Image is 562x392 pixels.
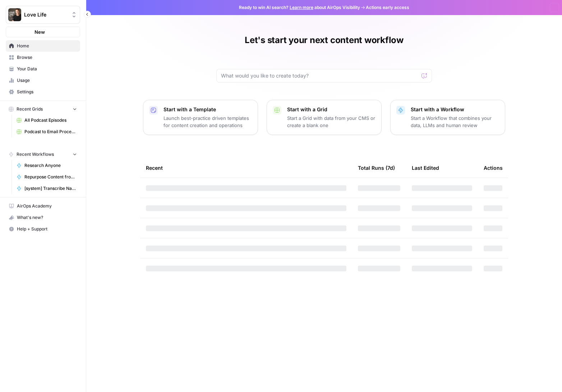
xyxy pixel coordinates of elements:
[17,43,77,49] span: Home
[390,100,505,135] button: Start with a WorkflowStart a Workflow that combines your data, LLMs and human review
[17,54,77,61] span: Browse
[24,162,77,169] span: Research Anyone
[6,212,80,223] div: What's new?
[412,158,439,178] div: Last Edited
[17,66,77,72] span: Your Data
[17,203,77,209] span: AirOps Academy
[24,11,68,18] span: Love Life
[6,200,80,212] a: AirOps Academy
[13,171,80,183] a: Repurpose Content from Audio
[287,115,376,129] p: Start a Grid with data from your CMS or create a blank one
[6,52,80,63] a: Browse
[358,158,395,178] div: Total Runs (7d)
[6,86,80,98] a: Settings
[6,6,80,24] button: Workspace: Love Life
[13,126,80,137] a: Podcast to Email Processor Grid
[24,185,77,192] span: [system] Transcribe Name and Speakers
[6,223,80,235] button: Help + Support
[17,151,54,158] span: Recent Workflows
[34,28,45,36] span: New
[290,5,313,10] a: Learn more
[245,34,404,46] h1: Let's start your next content workflow
[6,75,80,86] a: Usage
[6,40,80,52] a: Home
[24,117,77,123] span: All Podcast Episodes
[366,4,409,11] span: Actions early access
[17,226,77,232] span: Help + Support
[6,149,80,160] button: Recent Workflows
[8,8,21,21] img: Love Life Logo
[163,115,252,129] p: Launch best-practice driven templates for content creation and operations
[239,4,360,11] span: Ready to win AI search? about AirOps Visibility
[6,27,80,37] button: New
[17,106,43,112] span: Recent Grids
[13,115,80,126] a: All Podcast Episodes
[221,72,419,79] input: What would you like to create today?
[13,183,80,194] a: [system] Transcribe Name and Speakers
[24,129,77,135] span: Podcast to Email Processor Grid
[163,106,252,113] p: Start with a Template
[6,212,80,223] button: What's new?
[17,89,77,95] span: Settings
[146,158,346,178] div: Recent
[13,160,80,171] a: Research Anyone
[6,63,80,75] a: Your Data
[6,104,80,115] button: Recent Grids
[411,106,499,113] p: Start with a Workflow
[267,100,382,135] button: Start with a GridStart a Grid with data from your CMS or create a blank one
[17,77,77,84] span: Usage
[24,174,77,180] span: Repurpose Content from Audio
[484,158,503,178] div: Actions
[411,115,499,129] p: Start a Workflow that combines your data, LLMs and human review
[143,100,258,135] button: Start with a TemplateLaunch best-practice driven templates for content creation and operations
[287,106,376,113] p: Start with a Grid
